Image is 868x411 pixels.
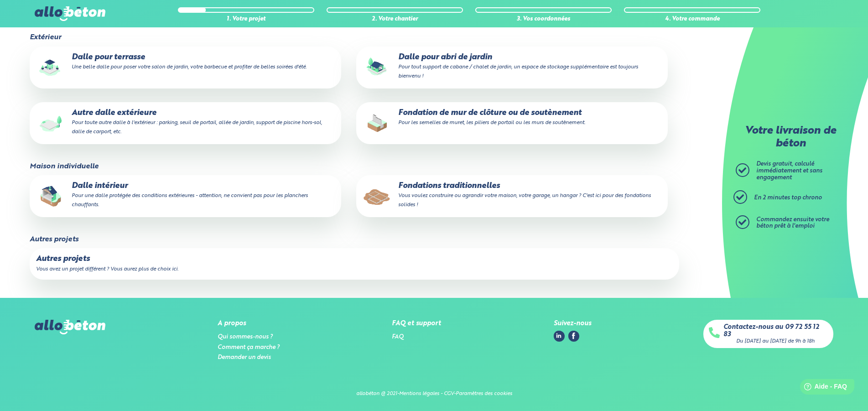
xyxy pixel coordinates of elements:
[754,195,822,201] span: En 2 minutes top chrono
[218,344,280,350] a: Comment ça marche ?
[218,320,280,328] div: A propos
[454,391,456,397] div: -
[30,162,99,171] legend: Maison individuelle
[444,391,454,396] a: CGV
[218,334,273,340] a: Qui sommes-nous ?
[787,375,858,401] iframe: Help widget launcher
[36,53,65,82] img: final_use.values.terrace
[456,391,512,396] a: Paramètres des cookies
[398,64,638,79] small: Pour tout support de cabane / chalet de jardin, un espace de stockage supplémentaire est toujours...
[72,193,308,208] small: Pour une dalle protégée des conditions extérieures - attention, ne convient pas pour les plancher...
[363,109,392,138] img: final_use.values.closing_wall_fundation
[554,320,591,328] div: Suivez-nous
[363,53,392,82] img: final_use.values.garden_shed
[178,16,314,23] div: 1. Votre projet
[30,33,61,42] legend: Extérieur
[624,16,760,23] div: 4. Votre commande
[363,182,392,211] img: final_use.values.traditional_fundations
[36,109,335,136] p: Autre dalle extérieure
[36,109,65,138] img: final_use.values.outside_slab
[327,16,463,23] div: 2. Votre chantier
[36,266,178,272] small: Vous avez un projet différent ? Vous aurez plus de choix ici.
[36,182,65,211] img: final_use.values.inside_slab
[399,391,439,396] a: Mentions légales
[723,323,828,338] a: Contactez-nous au 09 72 55 12 83
[72,64,307,70] small: Une belle dalle pour poser votre salon de jardin, votre barbecue et profiter de belles soirées d'...
[363,109,661,127] p: Fondation de mur de clôture ou de soutènement
[36,53,335,71] p: Dalle pour terrasse
[72,120,322,135] small: Pour toute autre dalle à l'extérieur : parking, seuil de portail, allée de jardin, support de pis...
[756,161,822,180] span: Devis gratuit, calculé immédiatement et sans engagement
[35,6,105,21] img: allobéton
[36,255,672,264] p: Autres projets
[736,338,815,344] div: Du [DATE] au [DATE] de 9h à 18h
[35,320,105,334] img: allobéton
[363,182,661,209] p: Fondations traditionnelles
[398,193,651,208] small: Vous voulez construire ou agrandir votre maison, votre garage, un hangar ? C'est ici pour des fon...
[397,391,399,397] div: -
[756,217,829,229] span: Commandez ensuite votre béton prêt à l'emploi
[475,16,612,23] div: 3. Vos coordonnées
[30,235,78,244] legend: Autres projets
[392,334,404,340] a: FAQ
[441,391,442,396] span: -
[392,320,441,328] div: FAQ et support
[36,182,335,209] p: Dalle intérieur
[363,53,661,81] p: Dalle pour abri de jardin
[398,120,585,125] small: Pour les semelles de muret, les piliers de portail ou les murs de soutènement.
[738,125,843,150] p: Votre livraison de béton
[218,354,271,360] a: Demander un devis
[356,391,397,397] div: allobéton @ 2021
